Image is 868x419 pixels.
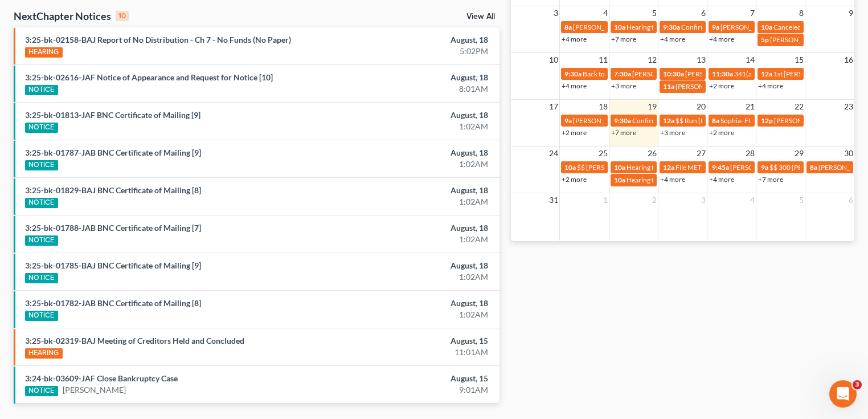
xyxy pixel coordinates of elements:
[614,70,631,78] span: 7:30a
[341,384,488,396] div: 9:01AM
[25,298,201,308] a: 3:25-bk-01782-JAB BNC Certificate of Mailing [8]
[25,110,200,120] a: 3:25-bk-01813-JAF BNC Certificate of Mailing [9]
[758,175,783,184] a: +7 more
[341,158,488,170] div: 1:02AM
[577,163,657,172] span: $$ [PERSON_NAME] $400
[695,53,707,67] span: 13
[681,23,810,31] span: Confirmation hearing for [PERSON_NAME]
[798,193,805,207] span: 5
[25,47,63,58] div: HEARING
[341,335,488,347] div: August, 15
[627,163,852,172] span: Hearing for [PERSON_NAME][US_STATE] and [PERSON_NAME][US_STATE]
[843,100,854,113] span: 23
[744,53,756,67] span: 14
[611,128,636,137] a: +7 more
[651,193,658,207] span: 2
[341,72,488,83] div: August, 18
[25,123,58,133] div: NOTICE
[700,6,707,20] span: 6
[627,176,852,184] span: Hearing for [PERSON_NAME][US_STATE] and [PERSON_NAME][US_STATE]
[663,23,680,31] span: 9:30a
[25,198,58,208] div: NOTICE
[341,298,488,309] div: August, 18
[712,23,719,31] span: 9a
[341,222,488,234] div: August, 18
[564,163,576,172] span: 10a
[341,271,488,283] div: 1:02AM
[597,147,609,160] span: 25
[25,148,201,157] a: 3:25-bk-01787-JAB BNC Certificate of Mailing [9]
[798,6,805,20] span: 8
[614,23,625,31] span: 10a
[660,35,685,43] a: +4 more
[843,147,854,160] span: 30
[341,234,488,245] div: 1:02AM
[25,185,201,195] a: 3:25-bk-01829-BAJ BNC Certificate of Mailing [8]
[646,100,658,113] span: 19
[611,82,636,90] a: +3 more
[548,53,559,67] span: 10
[847,193,854,207] span: 6
[773,23,858,31] span: Canceled: [PERSON_NAME]
[695,100,707,113] span: 20
[14,9,129,23] div: NextChapter Notices
[562,82,587,90] a: +4 more
[341,196,488,208] div: 1:02AM
[562,35,587,43] a: +4 more
[597,100,609,113] span: 18
[564,70,582,78] span: 9:30a
[744,100,756,113] span: 21
[564,116,572,125] span: 9a
[627,23,715,31] span: Hearing for [PERSON_NAME]
[675,163,798,172] span: File MET for payments-[PERSON_NAME]
[761,116,773,125] span: 12p
[341,34,488,46] div: August, 18
[761,163,768,172] span: 9a
[720,116,796,125] span: Sophia- FIRST day of PK3
[700,193,707,207] span: 3
[744,147,756,160] span: 28
[341,121,488,132] div: 1:02AM
[341,147,488,158] div: August, 18
[685,70,800,78] span: [PERSON_NAME] [PHONE_NUMBER]
[562,175,587,184] a: +2 more
[761,23,772,31] span: 10a
[25,261,201,270] a: 3:25-bk-01785-BAJ BNC Certificate of Mailing [9]
[758,82,783,90] a: +4 more
[25,235,58,246] div: NOTICE
[25,386,58,396] div: NOTICE
[597,53,609,67] span: 11
[663,70,684,78] span: 10:30a
[761,35,769,44] span: 5p
[709,175,734,184] a: +4 more
[564,23,572,31] span: 8a
[810,163,817,172] span: 8a
[793,147,805,160] span: 29
[614,176,625,184] span: 10a
[466,13,495,21] a: View All
[548,193,559,207] span: 31
[663,116,674,125] span: 12a
[341,83,488,95] div: 8:01AM
[25,273,58,283] div: NOTICE
[712,116,719,125] span: 8a
[341,109,488,121] div: August, 18
[709,128,734,137] a: +2 more
[843,53,854,67] span: 16
[25,373,178,383] a: 3:24-bk-03609-JAF Close Bankruptcy Case
[562,128,587,137] a: +2 more
[709,82,734,90] a: +2 more
[651,6,658,20] span: 5
[63,384,126,396] a: [PERSON_NAME]
[660,128,685,137] a: +3 more
[720,23,836,31] span: [PERSON_NAME] [PHONE_NUMBER]
[25,311,58,321] div: NOTICE
[25,35,291,44] a: 3:25-bk-02158-BAJ Report of No Distribution - Ch 7 - No Funds (No Paper)
[583,70,761,78] span: Back to School Bash - [PERSON_NAME] & [PERSON_NAME]
[25,85,58,95] div: NOTICE
[675,82,791,91] span: [PERSON_NAME] [PHONE_NUMBER]
[602,6,609,20] span: 4
[853,380,862,389] span: 3
[646,147,658,160] span: 26
[602,193,609,207] span: 1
